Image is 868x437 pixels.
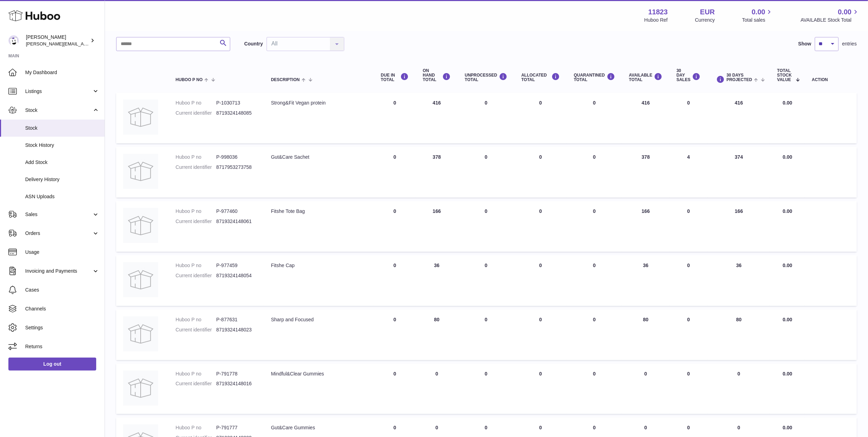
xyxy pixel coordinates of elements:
dd: 8719324148061 [216,218,257,225]
dd: P-877631 [216,316,257,323]
td: 166 [708,201,770,252]
td: 80 [622,309,670,360]
td: 0 [374,201,416,252]
span: 0.00 [783,208,792,214]
span: Settings [25,324,99,331]
div: QUARANTINED Total [574,73,615,82]
td: 0 [514,201,567,252]
td: 0 [708,364,770,414]
span: 0 [593,208,596,214]
div: [PERSON_NAME] [26,34,89,47]
span: Delivery History [25,176,99,183]
label: Country [244,41,263,47]
span: Add Stock [25,159,99,166]
dt: Huboo P no [176,424,216,431]
td: 36 [416,255,458,306]
dt: Huboo P no [176,316,216,323]
span: 0 [593,154,596,160]
div: AVAILABLE Total [629,73,663,82]
span: 0 [593,317,596,322]
img: product image [123,262,158,297]
span: 0.00 [783,100,792,106]
strong: 11823 [648,7,668,17]
dt: Huboo P no [176,208,216,215]
div: Fitshe Tote Bag [271,208,367,215]
span: Invoicing and Payments [25,268,92,274]
img: product image [123,100,158,135]
strong: EUR [700,7,715,17]
span: 0 [593,371,596,377]
td: 166 [416,201,458,252]
a: Log out [8,358,96,370]
span: 0.00 [783,425,792,430]
td: 0 [374,309,416,360]
div: UNPROCESSED Total [465,73,507,82]
td: 0 [458,364,514,414]
td: 0 [622,364,670,414]
td: 416 [622,93,670,143]
span: Total sales [742,17,773,23]
td: 0 [670,255,708,306]
span: 0.00 [838,7,852,17]
span: ASN Uploads [25,193,99,200]
img: product image [123,208,158,243]
a: 0.00 Total sales [742,7,773,23]
span: [PERSON_NAME][EMAIL_ADDRESS][DOMAIN_NAME] [26,41,140,46]
span: Stock [25,107,92,114]
td: 0 [514,364,567,414]
td: 0 [514,147,567,198]
td: 378 [416,147,458,198]
td: 4 [670,147,708,198]
span: 30 DAYS PROJECTED [727,73,752,82]
dt: Current identifier [176,380,216,387]
td: 0 [458,201,514,252]
td: 80 [708,309,770,360]
td: 0 [670,93,708,143]
a: 0.00 AVAILABLE Stock Total [800,7,860,23]
td: 36 [622,255,670,306]
span: AVAILABLE Stock Total [800,17,860,23]
dd: P-791778 [216,371,257,377]
td: 0 [374,364,416,414]
dd: 8719324148016 [216,380,257,387]
div: Mindful&Clear Gummies [271,371,367,377]
span: Total stock value [777,69,792,83]
dt: Huboo P no [176,154,216,160]
span: Stock [25,125,99,131]
dd: P-977460 [216,208,257,215]
span: Sales [25,211,92,218]
span: Description [271,78,299,82]
span: Stock History [25,142,99,149]
label: Show [798,41,811,47]
div: 30 DAY SALES [677,69,701,83]
span: 0.00 [783,263,792,268]
div: Huboo Ref [644,17,668,23]
div: DUE IN TOTAL [381,73,409,82]
span: 0 [593,263,596,268]
span: Returns [25,343,99,350]
img: gianni.rofi@frieslandcampina.com [8,35,19,46]
dt: Current identifier [176,110,216,116]
td: 416 [416,93,458,143]
div: Gut&Care Gummies [271,424,367,431]
td: 0 [458,255,514,306]
dt: Current identifier [176,272,216,279]
dd: 8719324148085 [216,110,257,116]
dd: P-998036 [216,154,257,160]
span: Huboo P no [176,78,203,82]
dt: Current identifier [176,218,216,225]
dd: 8719324148023 [216,327,257,333]
td: 0 [514,93,567,143]
dt: Huboo P no [176,100,216,106]
dd: P-977459 [216,262,257,269]
td: 0 [514,255,567,306]
td: 0 [374,147,416,198]
span: My Dashboard [25,69,99,76]
img: product image [123,316,158,351]
td: 0 [670,364,708,414]
div: Sharp and Focused [271,316,367,323]
td: 36 [708,255,770,306]
span: entries [842,41,857,47]
div: Gut&Care Sachet [271,154,367,160]
span: Orders [25,230,92,237]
